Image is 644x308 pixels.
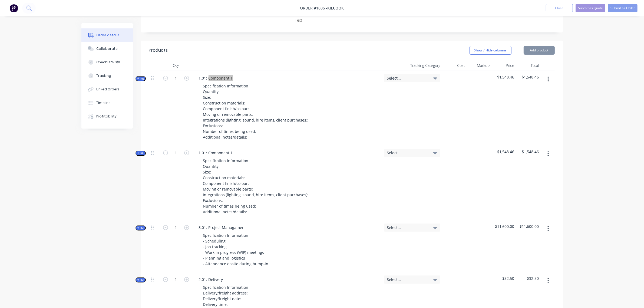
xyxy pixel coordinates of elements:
span: $1,548.46 [494,74,514,80]
div: 1.01: Component 1 [194,149,237,157]
span: $11,600.00 [494,224,514,229]
div: Linked Orders [96,87,120,92]
div: Products [149,47,168,54]
button: Order details [81,28,133,42]
div: Specification Information - Scheduling - Job tracking - Work in progress (WIP) meetings - Plannin... [199,231,273,268]
div: Cost [442,60,467,71]
button: Submit as Order [608,4,638,12]
span: $1,548.46 [494,149,514,155]
div: 2.01: Delivery [194,276,227,283]
div: Specification Information Quantity: Size: Construction materials: Component finish/colour: Moving... [199,82,314,141]
span: Order #1006 - [300,6,328,11]
div: Qty [160,60,192,71]
div: Collaborate [96,46,118,51]
span: Select... [387,225,428,230]
button: Kit [136,277,146,283]
div: Order details [96,33,119,38]
button: Checklists 0/0 [81,55,133,69]
span: Select... [387,75,428,81]
div: Markup [467,60,492,71]
div: Tracking [96,73,111,78]
div: Checklists 0/0 [96,60,120,65]
button: Show / Hide columns [470,46,511,55]
button: Tracking [81,69,133,83]
button: Kit [136,225,146,231]
button: Submit as Quote [576,4,605,12]
button: Add product [524,46,555,55]
button: Collaborate [81,42,133,55]
span: $32.50 [494,276,514,281]
span: $1,548.46 [518,149,539,155]
div: Timeline [96,100,111,105]
span: Select... [387,277,428,282]
div: Total [516,60,541,71]
div: 1.01: Component 1 [194,74,237,82]
span: $32.50 [518,276,539,281]
a: Kilcook [328,6,344,11]
button: Kit [136,76,146,81]
img: Factory [10,4,18,12]
div: Specification Information Quantity: Size: Construction materials: Component finish/colour: Moving... [199,157,314,216]
span: $1,548.46 [518,74,539,80]
button: Linked Orders [81,83,133,96]
button: Kit [136,151,146,156]
span: $11,600.00 [518,224,539,229]
span: Kit [137,77,144,81]
div: Price [492,60,516,71]
button: Profitability [81,110,133,123]
button: Close [546,4,573,12]
button: Timeline [81,96,133,110]
div: Profitability [96,114,117,119]
span: Kit [137,226,144,230]
span: Select... [387,150,428,156]
div: 3.01: Project Managament [194,224,250,231]
input: Text [292,16,356,24]
div: Tracking Category [382,60,442,71]
span: Kit [137,278,144,282]
span: Kit [137,151,144,155]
